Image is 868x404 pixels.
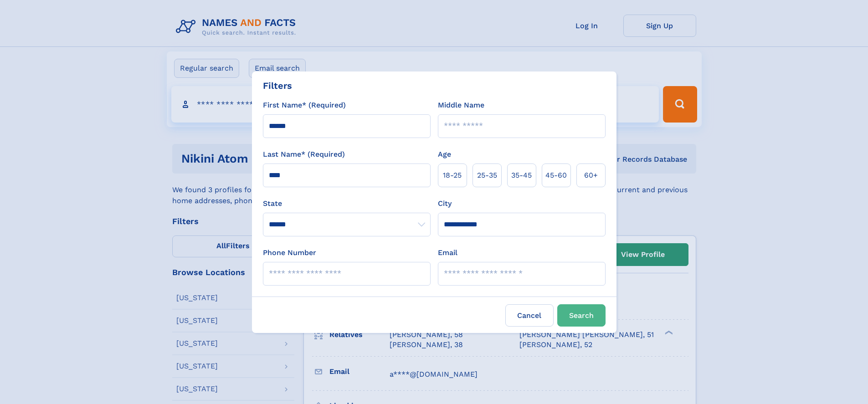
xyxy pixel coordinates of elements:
button: Search [557,304,606,327]
div: Filters [263,79,292,92]
label: State [263,198,431,209]
label: City [438,198,452,209]
span: 35‑45 [511,170,532,181]
label: First Name* (Required) [263,100,346,111]
label: Phone Number [263,247,316,258]
label: Middle Name [438,100,484,111]
span: 25‑35 [477,170,497,181]
span: 45‑60 [545,170,567,181]
label: Email [438,247,457,258]
label: Cancel [505,304,554,327]
label: Last Name* (Required) [263,149,345,160]
span: 18‑25 [443,170,462,181]
span: 60+ [584,170,598,181]
label: Age [438,149,451,160]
